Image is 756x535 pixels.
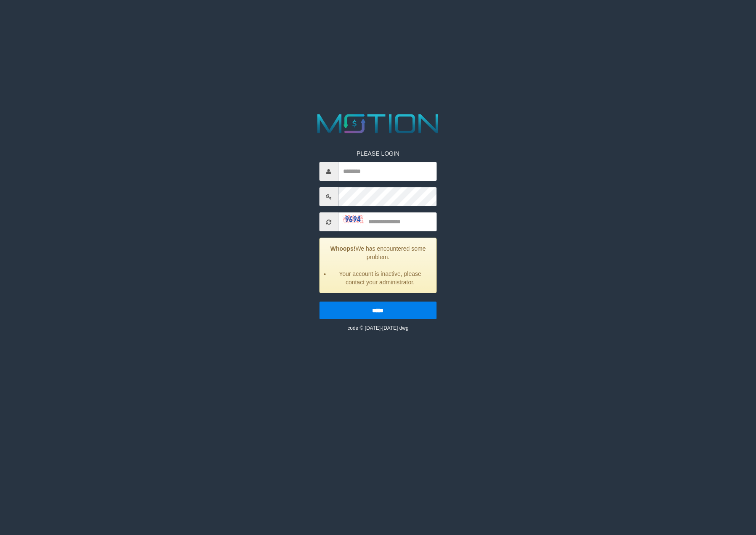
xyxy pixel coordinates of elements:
[342,215,363,223] img: captcha
[312,111,444,137] img: MOTION_logo.png
[347,325,408,331] small: code © [DATE]-[DATE] dwg
[319,238,437,293] div: We has encountered some problem.
[319,149,437,158] p: PLEASE LOGIN
[330,245,356,252] strong: Whoops!
[330,270,430,286] li: Your account is inactive, please contact your administrator.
